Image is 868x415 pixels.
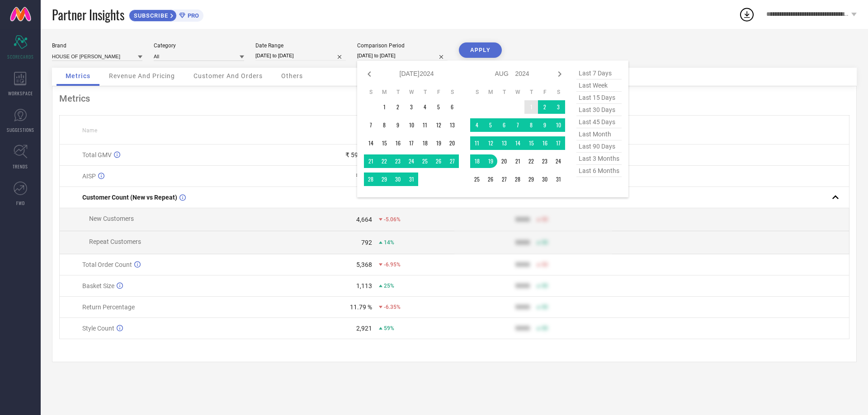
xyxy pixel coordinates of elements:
[524,100,538,114] td: Thu Aug 01 2024
[524,173,538,186] td: Thu Aug 29 2024
[511,118,524,132] td: Wed Aug 07 2024
[576,165,622,177] span: last 6 months
[82,282,114,289] span: Basket Size
[552,118,565,132] td: Sat Aug 10 2024
[432,118,445,132] td: Fri Jul 12 2024
[484,89,497,96] th: Monday
[511,173,524,186] td: Wed Aug 28 2024
[432,136,445,150] td: Fri Jul 19 2024
[384,261,401,268] span: -6.95%
[432,154,445,168] td: Fri Jul 26 2024
[497,154,511,168] td: Tue Aug 20 2024
[538,154,552,168] td: Fri Aug 23 2024
[470,136,484,150] td: Sun Aug 11 2024
[445,154,459,168] td: Sat Jul 27 2024
[552,173,565,186] td: Sat Aug 31 2024
[377,100,391,114] td: Mon Jul 01 2024
[484,136,497,150] td: Mon Aug 12 2024
[418,100,432,114] td: Thu Jul 04 2024
[391,100,405,114] td: Tue Jul 02 2024
[542,261,548,268] span: 50
[497,173,511,186] td: Tue Aug 27 2024
[470,89,484,96] th: Sunday
[82,325,114,332] span: Style Count
[511,136,524,150] td: Wed Aug 14 2024
[154,42,244,49] div: Category
[82,261,132,268] span: Total Order Count
[52,42,142,49] div: Brand
[364,136,377,150] td: Sun Jul 14 2024
[432,89,445,96] th: Friday
[357,42,448,49] div: Comparison Period
[515,325,530,332] div: 9999
[576,140,622,153] span: last 90 days
[356,261,372,268] div: 5,368
[445,136,459,150] td: Sat Jul 20 2024
[82,194,177,201] span: Customer Count (New vs Repeat)
[432,100,445,114] td: Fri Jul 05 2024
[89,238,141,245] span: Repeat Customers
[511,89,524,96] th: Wednesday
[377,89,391,96] th: Monday
[405,136,418,150] td: Wed Jul 17 2024
[357,51,448,61] input: Select comparison period
[356,282,372,289] div: 1,113
[576,92,622,104] span: last 15 days
[129,12,170,19] span: SUBSCRIBE
[377,118,391,132] td: Mon Jul 08 2024
[89,215,134,222] span: New Customers
[281,72,303,79] span: Others
[515,261,530,268] div: 9999
[524,154,538,168] td: Thu Aug 22 2024
[377,173,391,186] td: Mon Jul 29 2024
[418,154,432,168] td: Thu Jul 25 2024
[511,154,524,168] td: Wed Aug 21 2024
[576,67,622,79] span: last 7 days
[524,136,538,150] td: Thu Aug 15 2024
[384,304,401,310] span: -6.35%
[484,154,497,168] td: Mon Aug 19 2024
[576,79,622,92] span: last week
[739,6,755,23] div: Open download list
[7,126,34,133] span: SUGGESTIONS
[52,5,124,24] span: Partner Insights
[524,118,538,132] td: Thu Aug 08 2024
[576,128,622,140] span: last month
[576,153,622,165] span: last 3 months
[445,89,459,96] th: Saturday
[384,325,394,331] span: 59%
[554,69,565,79] div: Next month
[538,100,552,114] td: Fri Aug 02 2024
[350,303,372,311] div: 11.79 %
[497,136,511,150] td: Tue Aug 13 2024
[59,93,849,104] div: Metrics
[538,173,552,186] td: Fri Aug 30 2024
[405,100,418,114] td: Wed Jul 03 2024
[445,100,459,114] td: Sat Jul 06 2024
[7,53,34,60] span: SCORECARDS
[82,303,135,311] span: Return Percentage
[497,118,511,132] td: Tue Aug 06 2024
[384,283,394,289] span: 25%
[542,216,548,223] span: 50
[391,118,405,132] td: Tue Jul 09 2024
[345,151,372,159] div: ₹ 59.75 L
[470,118,484,132] td: Sun Aug 04 2024
[470,173,484,186] td: Sun Aug 25 2024
[542,325,548,331] span: 50
[405,118,418,132] td: Wed Jul 10 2024
[405,89,418,96] th: Wednesday
[16,200,25,206] span: FWD
[364,69,375,79] div: Previous month
[515,239,530,246] div: 9999
[515,282,530,289] div: 9999
[364,118,377,132] td: Sun Jul 07 2024
[524,89,538,96] th: Thursday
[576,104,622,116] span: last 30 days
[384,239,394,246] span: 14%
[384,216,401,223] span: -5.06%
[405,173,418,186] td: Wed Jul 31 2024
[405,154,418,168] td: Wed Jul 24 2024
[418,136,432,150] td: Thu Jul 18 2024
[418,89,432,96] th: Thursday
